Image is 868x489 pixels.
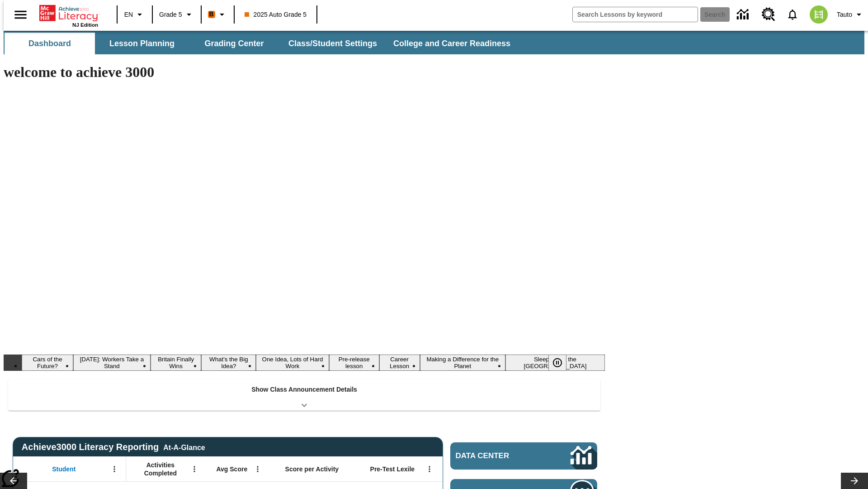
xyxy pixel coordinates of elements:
span: Student [52,465,75,473]
button: Pause [548,355,566,371]
button: Open side menu [7,1,34,28]
p: Show Class Announcement Details [251,385,357,394]
button: Slide 6 Pre-release lesson [329,355,379,371]
button: College and Career Readiness [386,33,518,54]
span: Score per Activity [285,465,339,473]
button: Open Menu [188,462,201,476]
input: search field [573,7,698,22]
span: Grade 5 [159,10,182,19]
span: NJ Edition [72,22,98,28]
div: Home [39,3,98,28]
button: Slide 7 Career Lesson [379,355,420,371]
span: Avg Score [216,465,247,473]
span: 2025 Auto Grade 5 [245,10,307,19]
a: Resource Center, Will open in new tab [756,2,781,27]
button: Language: EN, Select a language [120,6,149,23]
button: Slide 5 One Idea, Lots of Hard Work [256,355,329,371]
button: Grading Center [189,33,279,54]
span: Tauto [837,10,852,19]
a: Data Center [731,2,756,27]
a: Home [39,4,98,22]
div: SubNavbar [4,31,864,54]
div: SubNavbar [4,33,519,54]
button: Open Menu [423,462,436,476]
div: At-A-Glance [163,442,205,452]
span: B [209,9,214,20]
a: Notifications [781,3,804,26]
span: Data Center [456,451,540,460]
span: Achieve3000 Literacy Reporting [22,442,205,452]
button: Lesson Planning [97,33,187,54]
div: Pause [548,355,576,371]
div: Show Class Announcement Details [8,379,600,411]
img: avatar image [810,5,828,24]
button: Class/Student Settings [281,33,384,54]
a: Data Center [450,442,597,470]
button: Select a new avatar [804,3,833,26]
button: Slide 2 Labor Day: Workers Take a Stand [73,355,151,371]
span: Pre-Test Lexile [370,465,415,473]
span: Activities Completed [131,461,190,477]
button: Slide 4 What's the Big Idea? [201,355,256,371]
button: Grade: Grade 5, Select a grade [156,6,198,23]
button: Lesson carousel, Next [841,473,868,489]
button: Slide 8 Making a Difference for the Planet [420,355,505,371]
button: Open Menu [251,462,264,476]
button: Profile/Settings [833,6,868,23]
button: Open Menu [108,462,121,476]
h1: welcome to achieve 3000 [4,64,605,81]
button: Boost Class color is orange. Change class color [204,6,231,23]
button: Slide 1 Cars of the Future? [22,355,73,371]
span: EN [124,10,133,19]
button: Slide 3 Britain Finally Wins [151,355,202,371]
button: Slide 9 Sleepless in the Animal Kingdom [505,355,605,371]
button: Dashboard [5,33,95,54]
